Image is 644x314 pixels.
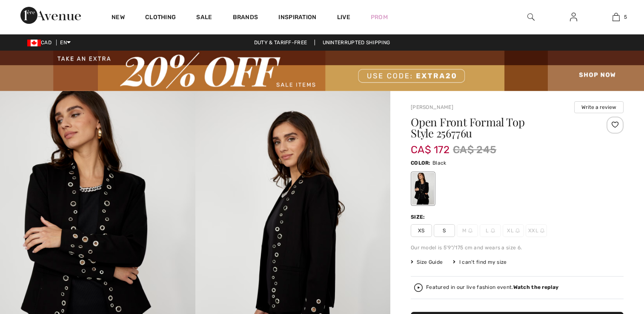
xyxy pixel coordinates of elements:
[412,173,434,205] div: Black
[411,117,588,139] h1: Open Front Formal Top Style 256776u
[613,12,620,22] img: My Bag
[411,213,427,221] div: Size:
[196,14,212,23] a: Sale
[574,101,624,113] button: Write a review
[20,7,81,24] img: 1ère Avenue
[411,135,449,156] span: CA$ 172
[513,284,559,290] strong: Watch the replay
[145,14,176,23] a: Clothing
[563,12,584,23] a: Sign In
[453,142,496,157] span: CA$ 245
[595,12,637,22] a: 5
[480,224,501,237] span: L
[526,224,547,237] span: XXL
[491,228,495,233] img: ring-m.svg
[60,40,71,46] span: EN
[414,283,423,292] img: Watch the replay
[624,13,627,21] span: 5
[570,12,577,22] img: My Info
[371,13,388,22] a: Prom
[515,228,520,233] img: ring-m.svg
[411,244,624,251] div: Our model is 5'9"/175 cm and wears a size 6.
[434,224,455,237] span: S
[426,285,558,290] div: Featured in our live fashion event.
[468,228,472,233] img: ring-m.svg
[27,40,41,46] img: Canadian Dollar
[411,258,443,266] span: Size Guide
[457,224,478,237] span: M
[540,228,544,233] img: ring-m.svg
[233,14,258,23] a: Brands
[432,160,447,166] span: Black
[112,14,125,23] a: New
[27,40,55,46] span: CAD
[278,14,316,23] span: Inspiration
[453,258,507,266] div: I can't find my size
[337,13,350,22] a: Live
[411,224,432,237] span: XS
[503,224,524,237] span: XL
[411,160,431,166] span: Color:
[411,104,453,110] a: [PERSON_NAME]
[527,12,535,22] img: search the website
